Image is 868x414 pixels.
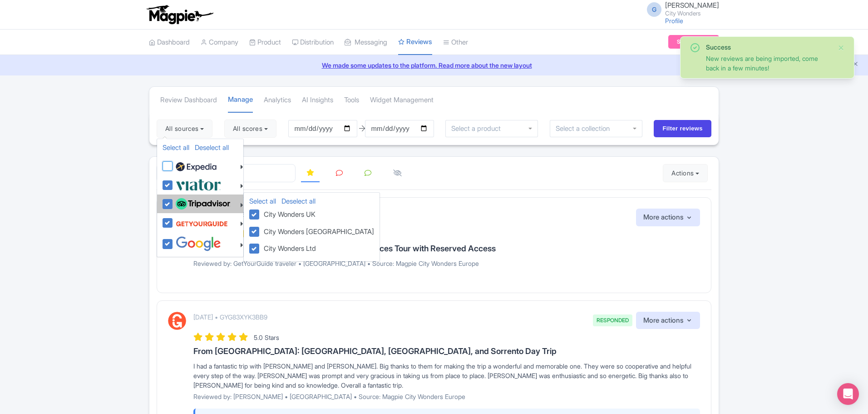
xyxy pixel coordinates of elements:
[663,164,708,182] button: Actions
[5,60,863,70] a: We made some updates to the platform. Read more about the new layout
[451,125,506,133] input: Select a product
[193,259,700,268] p: Reviewed by: GetYourGuide traveler • [GEOGRAPHIC_DATA] • Source: Magpie City Wonders Europe
[837,383,859,405] div: Open Intercom Messenger
[193,361,700,390] div: I had a fantastic trip with [PERSON_NAME] and [PERSON_NAME]. Big thanks to them for making the tr...
[292,30,334,55] a: Distribution
[668,35,719,49] a: Subscription
[665,17,683,25] a: Profile
[302,88,333,113] a: AI Insights
[370,88,434,113] a: Widget Management
[195,143,229,152] a: Deselect all
[193,312,267,322] p: [DATE] • GYG83XYK3BB9
[254,334,279,341] span: 5.0 Stars
[176,236,221,251] img: google-96de159c2084212d3cdd3c2fb262314c.svg
[260,208,316,220] label: City Wonders UK
[706,42,830,52] div: Success
[838,42,845,53] button: Close
[176,177,221,192] img: viator-e2bf771eb72f7a6029a5edfbb081213a.svg
[157,139,244,257] ul: All sources
[260,225,374,237] label: City Wonders [GEOGRAPHIC_DATA]
[641,2,719,16] a: G [PERSON_NAME] City Wonders
[193,347,700,356] h3: From [GEOGRAPHIC_DATA]: [GEOGRAPHIC_DATA], [GEOGRAPHIC_DATA], and Sorrento Day Trip
[176,215,228,232] img: get_your_guide-5a6366678479520ec94e3f9d2b9f304b.svg
[636,209,700,226] button: More actions
[647,2,661,17] span: G
[163,143,189,152] a: Select all
[852,60,859,70] button: Close announcement
[160,88,217,113] a: Review Dashboard
[345,30,387,55] a: Messaging
[344,88,359,113] a: Tools
[176,160,217,174] img: expedia22-01-93867e2ff94c7cd37d965f09d456db68.svg
[157,120,212,138] button: All sources
[398,30,432,55] a: Reviews
[149,30,190,55] a: Dashboard
[264,88,291,113] a: Analytics
[144,5,215,25] img: logo-ab69f6fb50320c5b225c76a69d11143b.png
[593,314,632,326] span: RESPONDED
[224,120,276,138] button: All scores
[654,120,711,137] input: Filter reviews
[249,197,276,205] a: Select all
[193,392,700,401] p: Reviewed by: [PERSON_NAME] • [GEOGRAPHIC_DATA] • Source: Magpie City Wonders Europe
[636,312,700,329] button: More actions
[249,30,281,55] a: Product
[443,30,468,55] a: Other
[706,54,830,73] div: New reviews are being imported, come back in a few minutes!
[665,1,719,10] span: [PERSON_NAME]
[201,30,238,55] a: Company
[168,312,186,330] img: GetYourGuide Logo
[281,197,316,205] a: Deselect all
[176,198,230,210] img: tripadvisor_background-ebb97188f8c6c657a79ad20e0caa6051.svg
[260,242,316,254] label: City Wonders Ltd
[665,10,719,16] small: City Wonders
[228,87,253,113] a: Manage
[556,125,616,133] input: Select a collection
[193,244,700,253] h3: [GEOGRAPHIC_DATA]: Louvre Museum Masterpieces Tour with Reserved Access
